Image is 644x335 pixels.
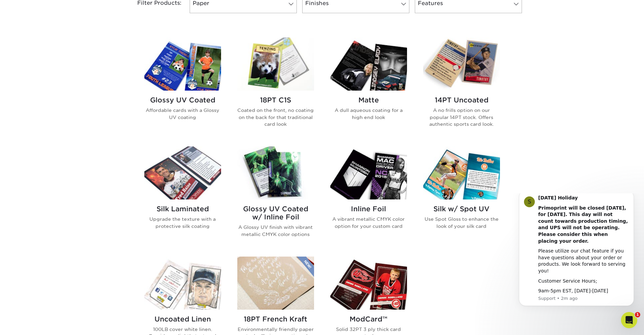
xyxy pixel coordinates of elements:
h2: 18PT C1S [237,96,314,104]
img: 18PT French Kraft Trading Cards [237,257,314,310]
img: Inline Foil Trading Cards [330,146,407,199]
h2: Silk w/ Spot UV [423,205,500,213]
h2: 18PT French Kraft [237,315,314,323]
h2: 14PT Uncoated [423,96,500,104]
img: Silk w/ Spot UV Trading Cards [423,146,500,199]
a: Glossy UV Coated Trading Cards Glossy UV Coated Affordable cards with a Glossy UV coating [144,38,221,138]
a: Glossy UV Coated w/ Inline Foil Trading Cards Glossy UV Coated w/ Inline Foil A Glossy UV finish ... [237,146,314,248]
iframe: Google Customer Reviews [2,314,57,333]
iframe: Intercom live chat [621,312,637,328]
img: 18PT C1S Trading Cards [237,38,314,91]
h2: Matte [330,96,407,104]
div: Please utilize our chat feature if you have questions about your order or products. We look forwa... [29,54,120,81]
b: [DATE] Holiday [29,2,69,7]
p: A dull aqueous coating for a high end look [330,107,407,121]
div: Message content [29,1,120,101]
p: Affordable cards with a Glossy UV coating [144,107,221,121]
h2: Glossy UV Coated w/ Inline Foil [237,205,314,221]
h2: Glossy UV Coated [144,96,221,104]
b: Primoprint will be closed [DATE], for [DATE]. This day will not count towards production timing, ... [29,12,119,50]
iframe: Intercom notifications message [509,193,644,317]
img: ModCard™ Trading Cards [330,257,407,310]
div: 9am-5pm EST, [DATE]-[DATE] [29,94,120,101]
img: Matte Trading Cards [330,38,407,91]
a: Silk Laminated Trading Cards Silk Laminated Upgrade the texture with a protective silk coating [144,146,221,248]
div: Customer Service Hours; [29,85,120,91]
img: Glossy UV Coated Trading Cards [144,38,221,91]
div: Profile image for Support [15,3,26,14]
p: A vibrant metallic CMYK color option for your custom card [330,216,407,230]
h2: Silk Laminated [144,205,221,213]
a: Silk w/ Spot UV Trading Cards Silk w/ Spot UV Use Spot Gloss to enhance the look of your silk card [423,146,500,248]
p: Message from Support, sent 2m ago [29,102,120,108]
a: Inline Foil Trading Cards Inline Foil A vibrant metallic CMYK color option for your custom card [330,146,407,248]
img: 14PT Uncoated Trading Cards [423,38,500,91]
p: Upgrade the texture with a protective silk coating [144,216,221,230]
a: Matte Trading Cards Matte A dull aqueous coating for a high end look [330,38,407,138]
img: Glossy UV Coated w/ Inline Foil Trading Cards [237,146,314,199]
a: 14PT Uncoated Trading Cards 14PT Uncoated A no frills option on our popular 14PT stock. Offers au... [423,38,500,138]
p: Use Spot Gloss to enhance the look of your silk card [423,216,500,230]
img: New Product [297,257,314,277]
p: Coated on the front, no coating on the back for that traditional card look [237,107,314,127]
p: A no frills option on our popular 14PT stock. Offers authentic sports card look. [423,107,500,127]
img: Uncoated Linen Trading Cards [144,257,221,310]
h2: Inline Foil [330,205,407,213]
p: A Glossy UV finish with vibrant metallic CMYK color options [237,224,314,238]
img: Silk Laminated Trading Cards [144,146,221,199]
h2: ModCard™ [330,315,407,323]
a: 18PT C1S Trading Cards 18PT C1S Coated on the front, no coating on the back for that traditional ... [237,38,314,138]
span: 1 [635,312,640,317]
h2: Uncoated Linen [144,315,221,323]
